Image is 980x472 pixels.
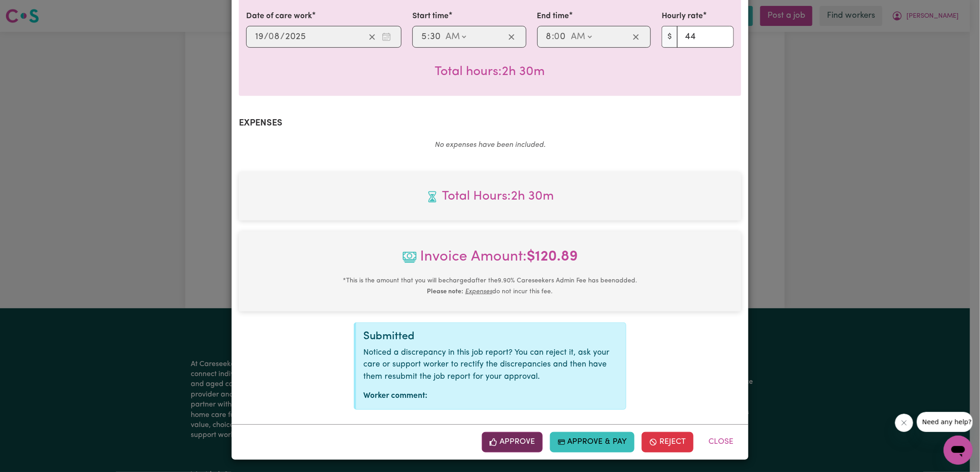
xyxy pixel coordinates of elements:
[427,288,464,295] b: Please note:
[268,32,274,41] span: 0
[917,412,973,432] iframe: Message from company
[421,30,427,44] input: --
[427,32,430,42] span: :
[363,331,415,342] span: Submitted
[264,32,268,42] span: /
[255,30,264,44] input: --
[412,10,449,22] label: Start time
[552,32,554,42] span: :
[269,30,280,44] input: --
[239,118,741,129] h2: Expenses
[944,436,973,465] iframe: Button to launch messaging window
[554,32,560,41] span: 0
[662,26,678,48] span: $
[701,432,741,452] button: Close
[546,30,552,44] input: --
[642,432,693,452] button: Reject
[363,347,619,383] p: Noticed a discrepancy in this job report? You can reject it, ask your care or support worker to r...
[895,414,913,432] iframe: Close message
[379,30,394,44] button: Enter the date of care work
[246,10,312,22] label: Date of care work
[465,288,493,295] u: Expenses
[482,432,543,452] button: Approve
[435,141,545,149] em: No expenses have been included.
[285,30,306,44] input: ----
[662,10,703,22] label: Hourly rate
[246,246,734,275] span: Invoice Amount:
[365,30,379,44] button: Clear date
[555,30,567,44] input: --
[246,187,734,206] span: Total hours worked: 2 hours 30 minutes
[363,392,427,400] strong: Worker comment:
[343,277,637,295] small: This is the amount that you will be charged after the 9.90 % Careseekers Admin Fee has been added...
[550,432,635,452] button: Approve & Pay
[435,65,545,78] span: Total hours worked: 2 hours 30 minutes
[430,30,441,44] input: --
[537,10,569,22] label: End time
[280,32,285,42] span: /
[527,250,578,264] b: $ 120.89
